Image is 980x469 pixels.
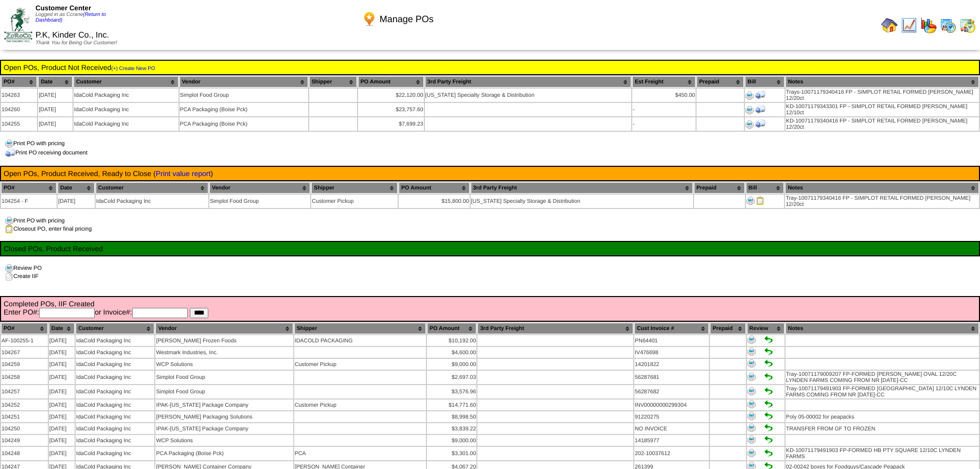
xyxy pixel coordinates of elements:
[358,76,424,88] th: PO Amount
[471,195,693,208] td: [US_STATE] Specialty Storage & Distribution
[786,103,979,116] td: KD-10071179343301 FP - SIMPLOT RETAIL FORMED [PERSON_NAME] 12/10ct
[399,198,469,204] div: $15,800.00
[427,438,476,444] div: $9,000.00
[1,411,48,422] td: 104251
[38,89,73,102] td: [DATE]
[359,121,423,127] div: $7,699.23
[359,107,423,113] div: $23,757.60
[1,359,48,370] td: 104259
[710,323,745,334] th: Prepaid
[427,361,476,368] div: $9,000.00
[49,359,75,370] td: [DATE]
[4,308,976,318] form: Enter PO#: or Invoice#:
[634,435,709,446] td: 14185977
[49,411,75,422] td: [DATE]
[76,359,154,370] td: IdaCold Packaging Inc
[155,399,293,410] td: IPAK-[US_STATE] Package Company
[76,435,154,446] td: IdaCold Packaging Inc
[294,359,426,370] td: Customer Pickup
[755,118,765,129] img: Print Receiving Document
[35,40,117,46] span: Thank You for Being Our Customer!
[764,336,773,344] img: Set to Handled
[5,217,13,225] img: print.gif
[1,399,48,410] td: 104252
[746,197,755,205] img: Print
[755,104,765,114] img: Print Receiving Document
[764,373,773,381] img: Set to Handled
[155,411,293,422] td: [PERSON_NAME] Packaging Solutions
[427,338,476,344] div: $10,192.00
[3,299,977,319] td: Completed POs, IIF Created
[76,371,154,384] td: IdaCold Packaging Inc
[155,335,293,346] td: [PERSON_NAME] Frozen Foods
[1,89,37,102] td: 104263
[361,11,378,27] img: po.png
[745,120,754,129] img: Print
[294,399,426,410] td: Customer Pickup
[76,411,154,422] td: IdaCold Packaging Inc
[111,66,155,72] a: (+) Create New PO
[1,385,48,398] td: 104257
[180,117,308,131] td: PCA Packaging (Boise Pck)
[74,103,179,116] td: IdaCold Packaging Inc
[634,447,709,460] td: 202-10037612
[694,182,745,194] th: Prepaid
[49,323,75,334] th: Date
[1,76,37,88] th: PO#
[5,264,13,272] img: print.gif
[155,385,293,398] td: Simplot Food Group
[634,359,709,370] td: 14201822
[764,436,773,444] img: Set to Handled
[294,447,426,460] td: PCA
[747,400,756,408] img: Print
[74,117,179,131] td: IdaCold Packaging Inc
[35,12,106,23] span: Logged in as Ccrane
[155,323,293,334] th: Vendor
[49,399,75,410] td: [DATE]
[747,436,756,444] img: Print
[634,371,709,384] td: 56287681
[3,169,977,178] td: Open POs, Product Received, Ready to Close ( )
[1,195,57,208] td: 104254 - F
[634,385,709,398] td: 56287682
[38,103,73,116] td: [DATE]
[3,244,977,253] td: Closed POs, Product Received
[747,323,785,334] th: Review
[58,182,95,194] th: Date
[96,182,208,194] th: Customer
[786,371,979,384] td: Tray-10071179009207 FP-FORMED [PERSON_NAME] OVAL 12/20C LYNDEN FARMS COMING FROM NR [DATE]-CC
[764,359,773,368] img: Set to Handled
[747,359,756,368] img: Print
[745,76,785,88] th: Bill
[5,148,15,158] img: truck.png
[294,335,426,346] td: IDACOLD PACKAGING
[427,374,476,380] div: $2,697.03
[76,423,154,434] td: IdaCold Packaging Inc
[309,76,357,88] th: Shipper
[180,89,308,102] td: Simplot Food Group
[1,423,48,434] td: 104250
[901,17,917,33] img: line_graph.gif
[5,225,13,233] img: clipboard.gif
[1,117,37,131] td: 104255
[747,387,756,395] img: Print
[4,8,32,42] img: ZoRoCo_Logo(Green%26Foil)%20jpg.webp
[155,371,293,384] td: Simplot Food Group
[746,182,785,194] th: Bill
[632,117,696,131] td: -
[3,63,977,72] td: Open POs, Product Not Received
[399,182,470,194] th: PO Amount
[5,272,13,281] img: clone.gif
[35,4,91,12] span: Customer Center
[49,371,75,384] td: [DATE]
[425,76,631,88] th: 3rd Party Freight
[76,347,154,358] td: IdaCold Packaging Inc
[209,195,310,208] td: Simplot Food Group
[155,435,293,446] td: WCP Solutions
[1,182,57,194] th: PO#
[96,195,208,208] td: IdaCold Packaging Inc
[35,31,109,40] span: P.K, Kinder Co., Inc.
[764,424,773,432] img: Set to Handled
[477,323,633,334] th: 3rd Party Freight
[764,348,773,356] img: Set to Handled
